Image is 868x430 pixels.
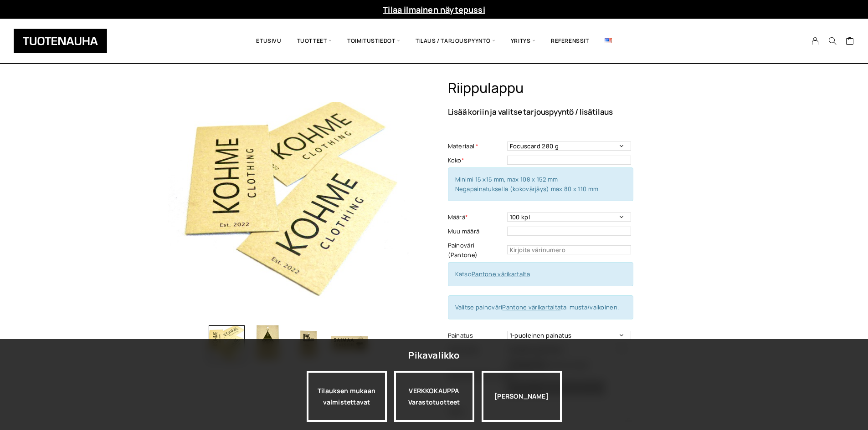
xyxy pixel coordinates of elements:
a: Tilauksen mukaan valmistettavat [307,371,387,422]
span: Yritys [503,25,543,56]
span: Minimi 15 x15 mm, max 108 x 152 mm Negapainatuksella (kokovärjäys) max 80 x 110 mm [455,175,599,193]
label: Muu määrä [448,227,505,236]
div: [PERSON_NAME] [482,371,562,422]
img: Tuotenauha Oy [14,29,107,53]
button: Search [824,37,841,45]
span: Valitse painoväri tai musta/valkoinen. [455,303,619,311]
label: Painoväri (Pantone) [448,241,505,260]
a: Referenssit [543,25,597,56]
span: Tuotteet [289,25,339,56]
label: Materiaali [448,142,505,151]
img: Tuotenauha riippulappu [168,80,409,321]
img: Riippulappu 2 [249,325,286,362]
div: VERKKOKAUPPA Varastotuotteet [394,371,474,422]
input: Kirjoita värinumero [507,245,631,254]
a: My Account [806,37,824,45]
label: Määrä [448,212,505,222]
img: Riippulappu 4 [331,325,368,362]
label: Koko [448,156,505,165]
span: Tilaus / Tarjouspyyntö [408,25,503,56]
a: Pantone värikartalta [472,270,530,278]
img: Riippulappu 3 [290,325,327,362]
div: Pikavalikko [408,347,459,364]
h1: Riippulappu [448,80,701,96]
a: Etusivu [248,25,289,56]
a: VERKKOKAUPPAVarastotuotteet [394,371,474,422]
p: Lisää koriin ja valitse tarjouspyyntö / lisätilaus [448,108,701,116]
a: Cart [846,36,854,47]
a: Tilaa ilmainen näytepussi [383,4,485,15]
span: Toimitustiedot [339,25,408,56]
img: English [605,38,612,43]
label: Painatus [448,331,505,340]
span: Katso [455,270,530,278]
a: Pantone värikartalta [502,303,560,311]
